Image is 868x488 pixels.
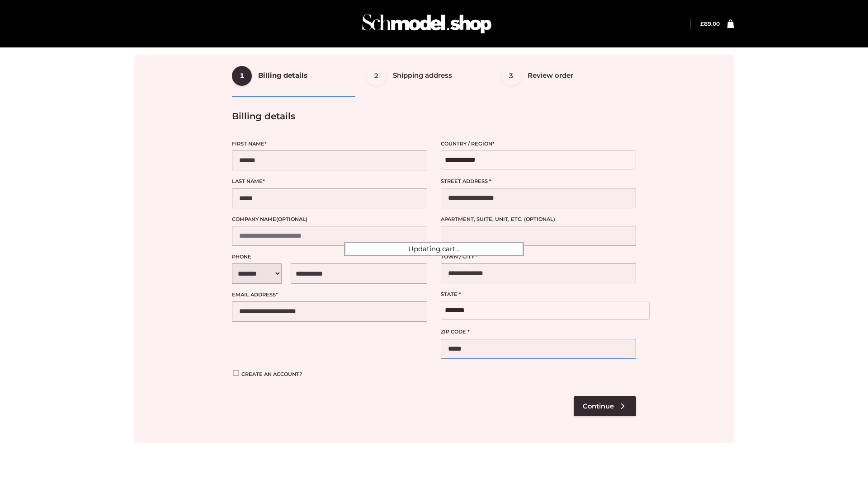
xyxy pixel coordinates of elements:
a: £89.00 [700,20,720,27]
bdi: 89.00 [700,20,720,27]
div: Updating cart... [344,242,524,256]
span: £ [700,20,704,27]
img: Schmodel Admin 964 [359,6,495,42]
